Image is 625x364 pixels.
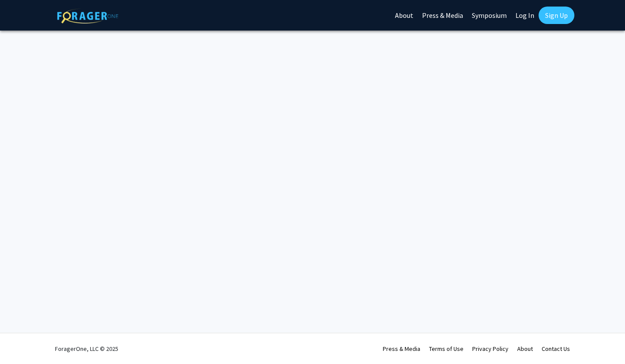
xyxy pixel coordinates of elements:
a: Sign Up [539,7,574,24]
a: Contact Us [542,345,570,353]
a: Press & Media [383,345,420,353]
div: ForagerOne, LLC © 2025 [55,333,118,364]
img: ForagerOne Logo [57,8,118,24]
a: About [517,345,533,353]
a: Terms of Use [429,345,464,353]
a: Privacy Policy [472,345,508,353]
